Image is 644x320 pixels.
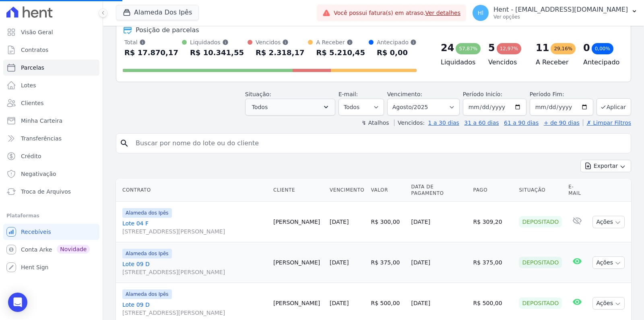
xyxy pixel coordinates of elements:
a: Lotes [3,77,99,93]
div: Liquidados [190,38,244,46]
a: Minha Carteira [3,113,99,129]
label: E-mail: [339,91,358,97]
label: Período Inicío: [463,91,502,97]
div: 12,97% [497,43,522,54]
div: 24 [441,41,454,54]
label: Vencidos: [394,120,425,126]
label: Situação: [245,91,271,97]
th: Contrato [116,179,270,202]
div: Vencidos [256,38,304,46]
div: Posição de parcelas [136,25,199,35]
td: [PERSON_NAME] [270,242,326,283]
div: 29,16% [551,43,576,54]
span: Parcelas [21,64,44,72]
a: Clientes [3,95,99,111]
a: ✗ Limpar Filtros [583,120,631,126]
div: R$ 10.341,55 [190,46,244,59]
a: 61 a 90 dias [504,120,539,126]
span: [STREET_ADDRESS][PERSON_NAME] [122,227,267,235]
a: Ver detalhes [425,10,460,16]
h4: Antecipado [583,58,618,67]
label: ↯ Atalhos [361,120,389,126]
button: Ações [592,256,625,269]
span: Alameda dos Ipês [122,208,172,218]
a: + de 90 dias [544,120,580,126]
div: Antecipado [377,38,417,46]
a: Visão Geral [3,24,99,40]
a: Parcelas [3,60,99,76]
i: search [120,138,129,148]
div: 57,87% [456,43,481,54]
div: Plataformas [6,211,96,221]
a: Recebíveis [3,224,99,240]
a: [DATE] [330,259,349,266]
span: Troca de Arquivos [21,188,71,196]
label: Período Fim: [530,90,593,99]
td: [DATE] [408,242,470,283]
div: Open Intercom Messenger [8,293,27,312]
span: Alameda dos Ipês [122,289,172,299]
td: R$ 309,20 [470,202,516,242]
div: Depositado [519,297,562,309]
input: Buscar por nome do lote ou do cliente [131,135,627,151]
div: 5 [488,41,495,54]
div: Depositado [519,257,562,268]
button: Todos [245,99,335,116]
span: Conta Arke [21,246,52,254]
th: Vencimento [326,179,367,202]
button: Ações [592,297,625,310]
a: Conta Arke Novidade [3,242,99,258]
p: Hent - [EMAIL_ADDRESS][DOMAIN_NAME] [493,6,628,14]
th: Data de Pagamento [408,179,470,202]
button: Aplicar [597,98,631,116]
td: R$ 300,00 [367,202,408,242]
span: Recebíveis [21,228,51,236]
div: Depositado [519,216,562,227]
h4: Vencidos [488,58,523,67]
span: Hl [478,10,483,16]
td: [DATE] [408,202,470,242]
button: Hl Hent - [EMAIL_ADDRESS][DOMAIN_NAME] Ver opções [466,2,644,24]
a: Lote 09 D[STREET_ADDRESS][PERSON_NAME] [122,301,267,317]
div: R$ 17.870,17 [124,46,178,59]
span: Você possui fatura(s) em atraso. [334,9,460,17]
p: Ver opções [493,14,628,20]
div: A Receber [316,38,365,46]
div: 0,00% [592,43,613,54]
th: Situação [516,179,565,202]
td: [PERSON_NAME] [270,202,326,242]
span: Novidade [57,245,90,254]
div: R$ 5.210,45 [316,46,365,59]
span: Crédito [21,152,41,160]
th: Valor [367,179,408,202]
div: 11 [536,41,549,54]
div: 0 [583,41,590,54]
a: Transferências [3,130,99,147]
td: R$ 375,00 [470,242,516,283]
a: Crédito [3,148,99,164]
a: [DATE] [330,300,349,306]
td: R$ 375,00 [367,242,408,283]
span: [STREET_ADDRESS][PERSON_NAME] [122,268,267,276]
th: Cliente [270,179,326,202]
a: Lote 09 D[STREET_ADDRESS][PERSON_NAME] [122,260,267,276]
span: Clientes [21,99,43,107]
span: Alameda dos Ipês [122,249,172,258]
span: Contratos [21,46,48,54]
h4: A Receber [536,58,570,67]
a: [DATE] [330,219,349,225]
div: R$ 2.318,17 [256,46,304,59]
span: Lotes [21,81,36,89]
span: Minha Carteira [21,117,62,125]
a: Negativação [3,166,99,182]
a: Lote 04 F[STREET_ADDRESS][PERSON_NAME] [122,219,267,235]
a: Contratos [3,42,99,58]
button: Exportar [580,160,631,172]
span: Hent Sign [21,263,49,271]
span: Negativação [21,170,56,178]
div: R$ 0,00 [377,46,417,59]
a: 31 a 60 dias [464,120,499,126]
h4: Liquidados [441,58,475,67]
span: [STREET_ADDRESS][PERSON_NAME] [122,309,267,317]
div: Total [124,38,178,46]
